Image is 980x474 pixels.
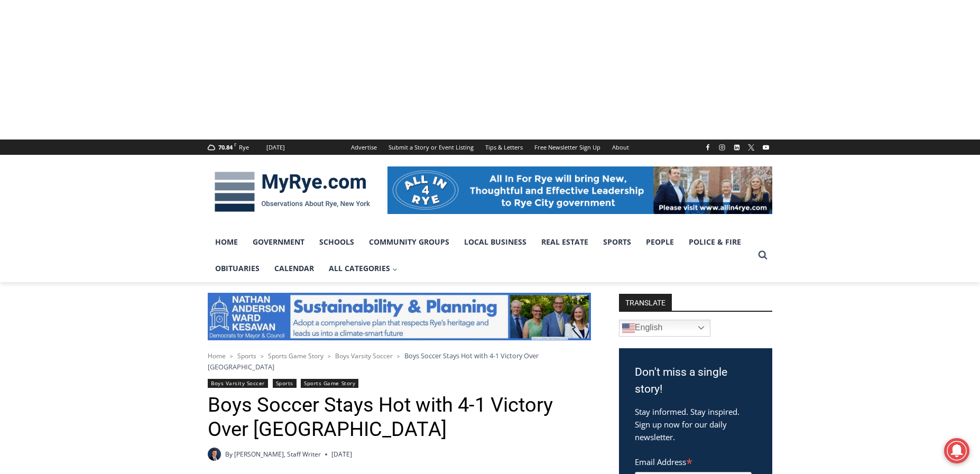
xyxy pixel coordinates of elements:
[208,164,377,219] img: MyRye.com
[239,143,249,152] div: Rye
[266,143,285,152] div: [DATE]
[622,322,635,334] img: en
[731,141,743,154] a: Linkedin
[312,229,362,255] a: Schools
[345,140,383,155] a: Advertise
[208,351,539,371] span: Boys Soccer Stays Hot with 4-1 Victory Over [GEOGRAPHIC_DATA]
[635,451,752,470] label: Email Address
[635,405,756,443] p: Stay informed. Stay inspired. Sign up now for our daily newsletter.
[345,140,635,155] nav: Secondary Navigation
[261,352,264,360] span: >
[234,450,321,459] a: [PERSON_NAME], Staff Writer
[230,352,233,360] span: >
[534,229,596,255] a: Real Estate
[383,140,479,155] a: Submit a Story or Event Listing
[208,229,245,255] a: Home
[225,449,233,459] span: By
[760,141,772,154] a: YouTube
[529,140,606,155] a: Free Newsletter Sign Up
[457,229,534,255] a: Local Business
[208,350,591,372] nav: Breadcrumbs
[479,140,529,155] a: Tips & Letters
[267,255,321,282] a: Calendar
[753,246,772,265] button: View Search Form
[245,229,312,255] a: Government
[619,320,710,337] a: English
[335,351,393,360] a: Boys Varsity Soccer
[745,141,757,154] a: X
[331,449,352,459] time: [DATE]
[387,166,772,214] img: All in for Rye
[208,448,221,461] img: Charlie Morris headshot PROFESSIONAL HEADSHOT
[635,364,756,397] h3: Don't miss a single story!
[716,141,728,154] a: Instagram
[681,229,748,255] a: Police & Fire
[273,379,297,388] a: Sports
[218,143,233,151] span: 70.84
[208,448,221,461] a: Author image
[208,351,226,360] a: Home
[639,229,681,255] a: People
[329,263,397,274] span: All Categories
[237,351,256,360] a: Sports
[328,352,331,360] span: >
[606,140,635,155] a: About
[208,255,267,282] a: Obituaries
[208,379,268,388] a: Boys Varsity Soccer
[596,229,639,255] a: Sports
[208,393,591,441] h1: Boys Soccer Stays Hot with 4-1 Victory Over [GEOGRAPHIC_DATA]
[208,229,753,282] nav: Primary Navigation
[362,229,457,255] a: Community Groups
[321,255,405,282] a: All Categories
[301,379,358,388] a: Sports Game Story
[619,294,672,311] strong: TRANSLATE
[701,141,714,154] a: Facebook
[268,351,323,360] a: Sports Game Story
[397,352,400,360] span: >
[234,142,236,147] span: F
